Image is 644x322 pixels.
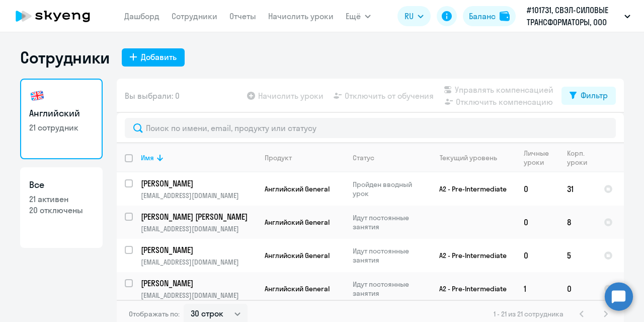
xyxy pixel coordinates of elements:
p: Идут постоянные занятия [353,280,422,298]
a: Отчеты [229,11,256,21]
div: Имя [141,153,154,162]
a: Дашборд [124,11,159,21]
span: Английский General [265,251,330,260]
p: [EMAIL_ADDRESS][DOMAIN_NAME] [141,257,256,267]
div: Продукт [265,153,344,162]
td: 8 [559,206,596,239]
button: #101731, СВЭЛ-СИЛОВЫЕ ТРАНСФОРМАТОРЫ, ООО [522,4,635,28]
div: Добавить [141,51,177,63]
a: [PERSON_NAME] [141,244,256,255]
span: RU [405,10,414,22]
td: 31 [559,172,596,206]
h1: Сотрудники [20,47,110,68]
p: [PERSON_NAME] [141,278,255,289]
p: Идут постоянные занятия [353,213,422,231]
td: 0 [516,172,559,206]
div: Статус [353,153,422,162]
div: Личные уроки [524,149,552,167]
h3: Все [29,178,94,191]
p: [PERSON_NAME] [PERSON_NAME] [141,211,255,222]
div: Имя [141,153,256,162]
a: Все21 активен20 отключены [20,167,103,248]
button: RU [397,6,431,26]
div: Статус [353,153,374,162]
p: #101731, СВЭЛ-СИЛОВЫЕ ТРАНСФОРМАТОРЫ, ООО [527,4,620,28]
a: [PERSON_NAME] [141,178,256,189]
input: Поиск по имени, email, продукту или статусу [125,118,616,138]
button: Ещё [346,6,371,26]
span: Отображать по: [129,309,180,318]
a: [PERSON_NAME] [PERSON_NAME] [141,211,256,222]
div: Продукт [265,153,292,162]
span: Английский General [265,184,330,194]
p: [EMAIL_ADDRESS][DOMAIN_NAME] [141,191,256,200]
a: [PERSON_NAME] [141,278,256,289]
img: english [29,88,45,104]
span: Вы выбрали: 0 [125,90,180,102]
p: [PERSON_NAME] [141,244,255,255]
p: 20 отключены [29,205,94,216]
p: 21 активен [29,194,94,205]
div: Баланс [469,10,496,22]
p: [PERSON_NAME] [141,178,255,189]
div: Текущий уровень [430,153,515,162]
p: 21 сотрудник [29,122,94,133]
td: A2 - Pre-Intermediate [422,172,516,206]
div: Личные уроки [524,149,558,167]
h3: Английский [29,107,94,120]
p: [EMAIL_ADDRESS][DOMAIN_NAME] [141,224,256,233]
span: Английский General [265,218,330,227]
td: A2 - Pre-Intermediate [422,239,516,272]
div: Текущий уровень [440,153,497,162]
span: 1 - 21 из 21 сотрудника [494,309,563,318]
td: 0 [516,239,559,272]
td: 5 [559,239,596,272]
button: Добавить [122,48,185,67]
a: Сотрудники [172,11,217,21]
p: [EMAIL_ADDRESS][DOMAIN_NAME] [141,291,256,300]
td: 1 [516,272,559,305]
img: balance [500,11,510,21]
div: Корп. уроки [567,149,589,167]
td: 0 [559,272,596,305]
td: A2 - Pre-Intermediate [422,272,516,305]
span: Английский General [265,284,330,293]
p: Пройден вводный урок [353,180,422,198]
p: Идут постоянные занятия [353,246,422,265]
div: Корп. уроки [567,149,595,167]
div: Фильтр [581,89,608,101]
a: Начислить уроки [268,11,334,21]
span: Ещё [346,10,361,22]
button: Фильтр [561,87,616,105]
a: Английский21 сотрудник [20,79,103,159]
td: 0 [516,206,559,239]
button: Балансbalance [463,6,516,26]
